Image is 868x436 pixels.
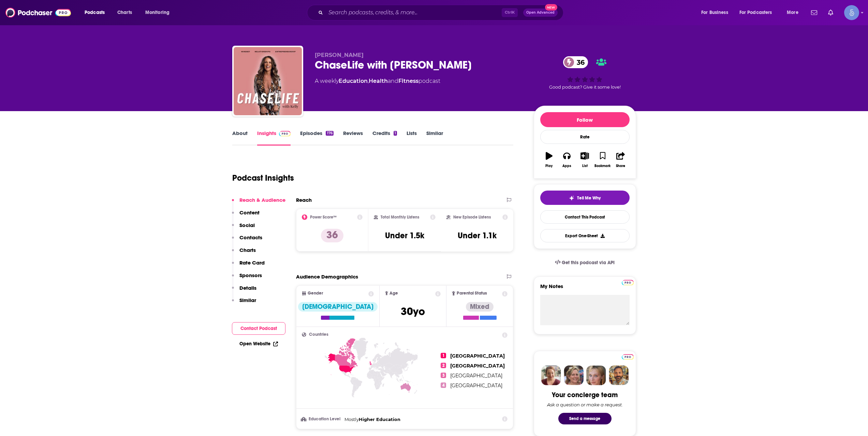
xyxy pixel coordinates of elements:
div: 36Good podcast? Give it some love! [534,52,636,94]
a: Pro website [622,279,634,285]
img: Sydney Profile [541,365,561,385]
span: Parental Status [457,291,487,296]
span: 4 [441,382,446,388]
span: Age [389,291,398,296]
button: Sponsors [232,272,262,285]
a: Fitness [398,78,418,84]
a: Reviews [343,130,363,146]
p: Reach & Audience [239,197,285,203]
a: Get this podcast via API [549,254,620,271]
span: 30 yo [401,305,425,318]
button: Similar [232,297,256,310]
p: 36 [321,229,343,242]
span: Ctrl K [502,8,518,17]
p: Social [239,222,255,228]
a: Charts [113,7,136,18]
div: Apps [562,164,571,168]
div: 176 [326,131,333,136]
img: Barbara Profile [564,365,584,385]
span: New [545,4,557,11]
button: open menu [782,7,807,18]
button: Social [232,222,255,235]
a: About [232,130,248,146]
p: Sponsors [239,272,262,279]
span: Gender [308,291,323,296]
h1: Podcast Insights [232,173,294,183]
h2: Audience Demographics [296,273,358,280]
h3: Under 1.5k [385,230,424,241]
button: Share [612,148,629,172]
div: Play [545,164,553,168]
a: Podchaser - Follow, Share and Rate Podcasts [5,6,71,19]
a: Episodes176 [300,130,333,146]
span: 1 [441,353,446,358]
div: Mixed [466,302,494,312]
span: Logged in as Spiral5-G1 [844,5,859,20]
span: Charts [117,8,132,17]
button: Contacts [232,234,262,247]
span: [GEOGRAPHIC_DATA] [450,382,502,389]
a: Credits1 [372,130,397,146]
button: Follow [540,112,630,127]
span: Tell Me Why [577,195,601,201]
p: Charts [239,247,256,253]
button: List [576,148,593,172]
button: Send a message [558,413,612,424]
p: Rate Card [239,259,265,266]
h2: New Episode Listens [453,215,491,220]
span: [GEOGRAPHIC_DATA] [450,353,505,359]
h2: Power Score™ [310,215,337,220]
label: My Notes [540,283,630,295]
div: Your concierge team [552,391,618,399]
button: Export One-Sheet [540,229,630,242]
p: Contacts [239,234,262,241]
a: Education [339,78,368,84]
h2: Reach [296,197,312,203]
button: open menu [696,7,737,18]
a: Show notifications dropdown [808,7,820,18]
a: 36 [563,56,588,68]
span: [GEOGRAPHIC_DATA] [450,373,502,379]
img: Podchaser Pro [622,354,634,360]
div: [DEMOGRAPHIC_DATA] [298,302,378,312]
input: Search podcasts, credits, & more... [326,7,502,18]
span: 36 [570,56,588,68]
a: Similar [426,130,443,146]
button: open menu [80,7,114,18]
h2: Total Monthly Listens [381,215,419,220]
div: A weekly podcast [315,77,440,85]
button: Contact Podcast [232,322,285,335]
span: , [368,78,369,84]
a: Pro website [622,353,634,360]
img: User Profile [844,5,859,20]
button: Charts [232,247,256,259]
button: Apps [558,148,576,172]
img: Jules Profile [586,365,606,385]
button: Reach & Audience [232,197,285,209]
p: Content [239,209,260,216]
button: Show profile menu [844,5,859,20]
div: 1 [394,131,397,136]
span: Get this podcast via API [562,260,615,266]
button: open menu [141,7,178,18]
span: More [787,8,798,17]
div: Rate [540,130,630,144]
img: Jon Profile [609,365,629,385]
span: Open Advanced [526,11,555,14]
button: Bookmark [594,148,612,172]
span: [GEOGRAPHIC_DATA] [450,363,505,369]
img: ChaseLife with Kelly [234,47,302,115]
span: [PERSON_NAME] [315,52,364,58]
img: Podchaser Pro [622,280,634,285]
span: Monitoring [145,8,170,17]
div: Ask a question or make a request. [547,402,623,407]
button: Content [232,209,260,222]
span: and [388,78,398,84]
h3: Under 1.1k [458,230,497,241]
img: tell me why sparkle [569,195,574,201]
div: List [582,164,588,168]
span: Higher Education [359,417,400,422]
a: InsightsPodchaser Pro [257,130,291,146]
div: Bookmark [594,164,610,168]
div: Search podcasts, credits, & more... [313,5,570,20]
